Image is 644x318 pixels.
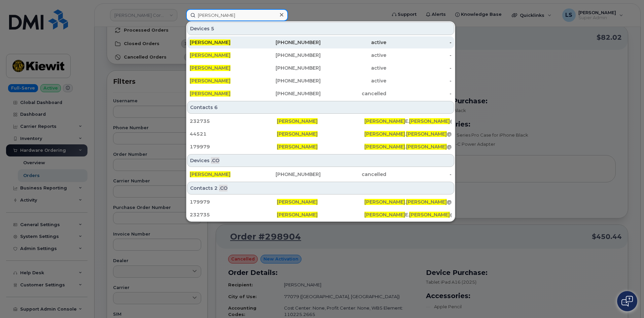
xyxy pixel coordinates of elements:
span: .CO [211,157,219,164]
div: - [386,65,452,71]
span: [PERSON_NAME] [190,171,230,177]
span: [PERSON_NAME] [409,212,450,218]
div: [PHONE_NUMBER] [255,65,321,71]
div: 232735 [190,118,277,125]
div: 44521 [190,131,277,137]
span: .CO [219,185,227,191]
div: active [321,52,386,59]
div: Devices [187,22,454,35]
span: [PERSON_NAME] [190,65,230,71]
img: Open chat [621,296,633,307]
span: [PERSON_NAME] [364,199,405,205]
div: 179979 [190,199,277,205]
div: - [386,52,452,59]
div: [PHONE_NUMBER] [255,171,321,178]
span: [PERSON_NAME] [277,212,318,218]
a: 179979[PERSON_NAME][PERSON_NAME].[PERSON_NAME]@[PERSON_NAME][DOMAIN_NAME] [187,196,454,208]
div: Contacts [187,182,454,195]
div: - [386,90,452,97]
span: [PERSON_NAME] [277,118,318,124]
div: 179979 [190,143,277,150]
span: [PERSON_NAME] [406,131,447,137]
div: active [321,77,386,84]
span: [PERSON_NAME] [364,144,405,150]
a: [PERSON_NAME][PHONE_NUMBER]active- [187,49,454,61]
div: cancelled [321,171,386,178]
span: [PERSON_NAME] [406,199,447,205]
span: [PERSON_NAME] [364,131,405,137]
a: 232735[PERSON_NAME][PERSON_NAME]E.[PERSON_NAME]@[PERSON_NAME][DOMAIN_NAME] [187,115,454,127]
div: E. @[PERSON_NAME][DOMAIN_NAME] [364,211,452,218]
div: Devices [187,154,454,167]
a: [PERSON_NAME][PHONE_NUMBER]cancelled- [187,168,454,180]
span: [PERSON_NAME] [277,199,318,205]
a: 44521[PERSON_NAME][PERSON_NAME].[PERSON_NAME]@[DOMAIN_NAME] [187,128,454,140]
input: Find something... [186,9,288,21]
span: [PERSON_NAME] [190,52,230,58]
div: Contacts [187,101,454,114]
span: [PERSON_NAME] [406,144,447,150]
span: [PERSON_NAME] [190,39,230,45]
div: active [321,39,386,46]
div: [PHONE_NUMBER] [255,52,321,59]
span: 6 [214,104,218,111]
a: 179979[PERSON_NAME][PERSON_NAME].[PERSON_NAME]@[PERSON_NAME][DOMAIN_NAME] [187,141,454,153]
a: [PERSON_NAME][PHONE_NUMBER]active- [187,36,454,48]
div: - [386,171,452,178]
span: [PERSON_NAME] [364,212,405,218]
div: . @[PERSON_NAME][DOMAIN_NAME] [364,199,452,205]
div: [PHONE_NUMBER] [255,39,321,46]
span: 2 [214,185,218,191]
div: - [386,77,452,84]
div: [PHONE_NUMBER] [255,77,321,84]
span: [PERSON_NAME] [409,118,450,124]
span: 5 [211,25,214,32]
span: [PERSON_NAME] [190,78,230,84]
div: . @[DOMAIN_NAME] [364,131,452,137]
span: [PERSON_NAME] [364,118,405,124]
span: [PERSON_NAME] [277,131,318,137]
a: [PERSON_NAME][PHONE_NUMBER]cancelled- [187,87,454,100]
div: [PHONE_NUMBER] [255,90,321,97]
div: cancelled [321,90,386,97]
div: - [386,39,452,46]
a: 232735[PERSON_NAME][PERSON_NAME]E.[PERSON_NAME]@[PERSON_NAME][DOMAIN_NAME] [187,209,454,221]
div: E. @[PERSON_NAME][DOMAIN_NAME] [364,118,452,125]
div: 232735 [190,211,277,218]
div: active [321,65,386,71]
div: . @[PERSON_NAME][DOMAIN_NAME] [364,143,452,150]
a: [PERSON_NAME][PHONE_NUMBER]active- [187,62,454,74]
span: [PERSON_NAME] [190,91,230,97]
span: [PERSON_NAME] [277,144,318,150]
a: [PERSON_NAME][PHONE_NUMBER]active- [187,75,454,87]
